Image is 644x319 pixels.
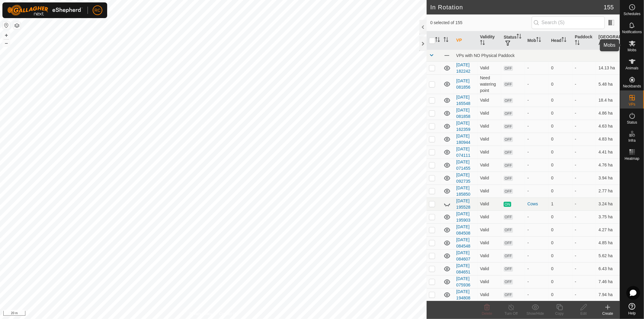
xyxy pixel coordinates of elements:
[527,227,546,233] div: -
[13,22,21,29] button: Map Layers
[478,146,501,159] td: Valid
[504,228,513,233] span: OFF
[596,94,620,107] td: 18.4 ha
[456,185,470,197] a: [DATE] 185850
[499,311,523,316] div: Turn Off
[572,133,596,146] td: -
[456,276,470,287] a: [DATE] 075936
[517,35,521,39] p-sorticon: Activate to sort
[478,133,501,146] td: Valid
[596,159,620,172] td: 4.76 ha
[527,279,546,285] div: -
[527,136,546,142] div: -
[596,120,620,133] td: 4.63 ha
[628,139,636,142] span: Infra
[596,107,620,120] td: 4.86 ha
[3,39,10,47] button: –
[549,197,572,210] td: 1
[478,236,501,249] td: Valid
[504,254,513,259] span: OFF
[620,301,644,317] a: Help
[478,94,501,107] td: Valid
[478,288,501,301] td: Valid
[478,210,501,223] td: Valid
[478,223,501,236] td: Valid
[456,62,470,74] a: [DATE] 182242
[572,120,596,133] td: -
[3,32,10,39] button: +
[456,53,617,58] div: VPs with NO Physical Paddock
[572,62,596,74] td: -
[572,197,596,210] td: -
[549,31,572,50] th: Head
[596,146,620,159] td: 4.41 ha
[478,275,501,288] td: Valid
[456,147,470,158] a: [DATE] 074111
[7,5,83,16] img: Gallagher Logo
[525,31,549,50] th: Mob
[572,185,596,197] td: -
[523,311,547,316] div: Show/Hide
[572,210,596,223] td: -
[482,311,492,316] span: Delete
[549,275,572,288] td: 0
[527,175,546,181] div: -
[532,16,605,29] input: Search (S)
[504,215,513,220] span: OFF
[504,124,513,129] span: OFF
[527,110,546,116] div: -
[504,150,513,155] span: OFF
[608,41,613,46] p-sorticon: Activate to sort
[549,74,572,94] td: 0
[622,30,642,34] span: Notifications
[504,267,513,272] span: OFF
[478,31,501,50] th: Validity
[572,172,596,185] td: -
[572,74,596,94] td: -
[604,3,614,12] span: 155
[596,210,620,223] td: 3.75 ha
[547,311,572,316] div: Copy
[504,176,513,181] span: OFF
[430,20,532,26] span: 0 selected of 155
[504,292,513,298] span: OFF
[572,94,596,107] td: -
[596,172,620,185] td: 3.94 ha
[596,223,620,236] td: 4.27 ha
[478,249,501,262] td: Valid
[478,120,501,133] td: Valid
[562,38,566,43] p-sorticon: Activate to sort
[456,108,470,119] a: [DATE] 081858
[504,98,513,103] span: OFF
[504,137,513,142] span: OFF
[623,84,641,88] span: Neckbands
[549,159,572,172] td: 0
[596,197,620,210] td: 3.24 ha
[627,121,637,124] span: Status
[527,214,546,220] div: -
[527,266,546,272] div: -
[456,224,470,235] a: [DATE] 084508
[549,210,572,223] td: 0
[549,62,572,74] td: 0
[501,31,525,50] th: Status
[456,121,470,132] a: [DATE] 162359
[549,249,572,262] td: 0
[549,94,572,107] td: 0
[478,107,501,120] td: Valid
[596,249,620,262] td: 5.62 ha
[596,74,620,94] td: 5.48 ha
[596,236,620,249] td: 4.85 ha
[549,236,572,249] td: 0
[629,103,635,106] span: VPs
[504,66,513,71] span: OFF
[572,107,596,120] td: -
[575,41,580,46] p-sorticon: Activate to sort
[572,262,596,275] td: -
[625,157,639,160] span: Heatmap
[572,146,596,159] td: -
[527,123,546,129] div: -
[549,120,572,133] td: 0
[572,223,596,236] td: -
[527,188,546,194] div: -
